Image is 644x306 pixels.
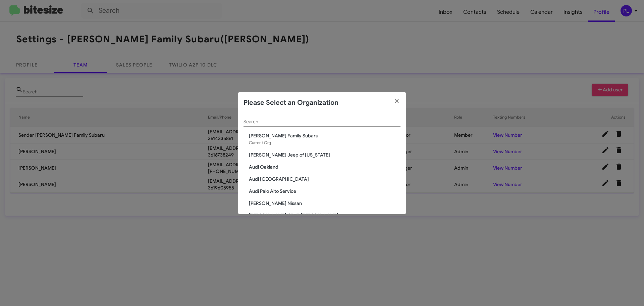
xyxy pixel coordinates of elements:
[249,200,400,207] span: [PERSON_NAME] Nissan
[249,140,271,145] span: Current Org
[249,132,400,139] span: [PERSON_NAME] Family Subaru
[249,151,400,158] span: [PERSON_NAME] Jeep of [US_STATE]
[249,176,400,182] span: Audi [GEOGRAPHIC_DATA]
[249,164,400,170] span: Audi Oakland
[249,188,400,194] span: Audi Palo Alto Service
[244,97,338,108] h2: Please Select an Organization
[249,212,400,219] span: [PERSON_NAME] CDJR [PERSON_NAME]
